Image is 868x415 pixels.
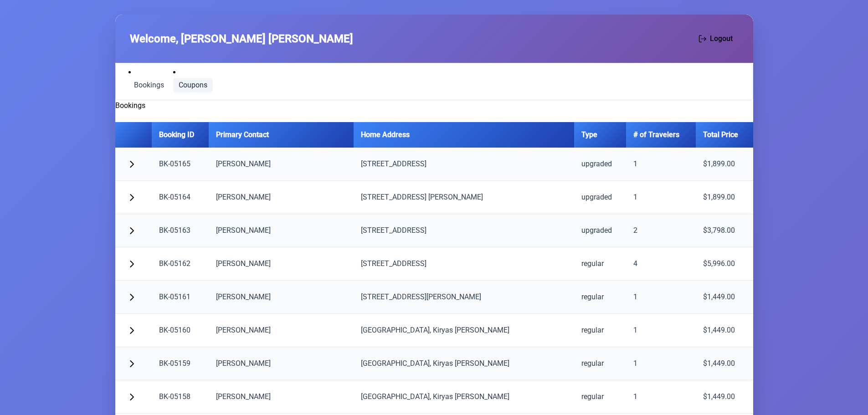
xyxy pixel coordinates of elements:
[354,181,574,214] td: [STREET_ADDRESS] [PERSON_NAME]
[354,281,574,314] td: [STREET_ADDRESS][PERSON_NAME]
[152,380,209,414] td: BK-05158
[128,67,169,92] li: Bookings
[574,122,626,148] th: Type
[209,380,354,414] td: [PERSON_NAME]
[152,314,209,347] td: BK-05160
[574,380,626,414] td: regular
[152,214,209,247] td: BK-05163
[115,100,753,111] h2: Bookings
[693,29,739,48] button: Logout
[152,347,209,380] td: BK-05159
[574,281,626,314] td: regular
[209,281,354,314] td: [PERSON_NAME]
[626,247,696,281] td: 4
[354,148,574,181] td: [STREET_ADDRESS]
[696,247,753,281] td: $5,996.00
[209,314,354,347] td: [PERSON_NAME]
[209,122,354,148] th: Primary Contact
[173,67,213,92] li: Coupons
[152,122,209,148] th: Booking ID
[626,181,696,214] td: 1
[152,181,209,214] td: BK-05164
[354,347,574,380] td: [GEOGRAPHIC_DATA], Kiryas [PERSON_NAME]
[574,214,626,247] td: upgraded
[710,33,733,44] span: Logout
[173,78,213,92] a: Coupons
[626,314,696,347] td: 1
[209,347,354,380] td: [PERSON_NAME]
[134,82,164,89] span: Bookings
[696,347,753,380] td: $1,449.00
[696,181,753,214] td: $1,899.00
[696,314,753,347] td: $1,449.00
[209,214,354,247] td: [PERSON_NAME]
[626,122,696,148] th: # of Travelers
[574,314,626,347] td: regular
[209,247,354,281] td: [PERSON_NAME]
[354,380,574,414] td: [GEOGRAPHIC_DATA], Kiryas [PERSON_NAME]
[574,247,626,281] td: regular
[574,347,626,380] td: regular
[354,314,574,347] td: [GEOGRAPHIC_DATA], Kiryas [PERSON_NAME]
[209,181,354,214] td: [PERSON_NAME]
[626,347,696,380] td: 1
[179,82,207,89] span: Coupons
[128,78,169,92] a: Bookings
[696,148,753,181] td: $1,899.00
[626,214,696,247] td: 2
[152,148,209,181] td: BK-05165
[626,281,696,314] td: 1
[626,380,696,414] td: 1
[152,281,209,314] td: BK-05161
[574,148,626,181] td: upgraded
[574,181,626,214] td: upgraded
[696,214,753,247] td: $3,798.00
[354,214,574,247] td: [STREET_ADDRESS]
[696,122,753,148] th: Total Price
[626,148,696,181] td: 1
[354,122,574,148] th: Home Address
[696,380,753,414] td: $1,449.00
[130,31,353,47] span: Welcome, [PERSON_NAME] [PERSON_NAME]
[209,148,354,181] td: [PERSON_NAME]
[152,247,209,281] td: BK-05162
[696,281,753,314] td: $1,449.00
[354,247,574,281] td: [STREET_ADDRESS]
